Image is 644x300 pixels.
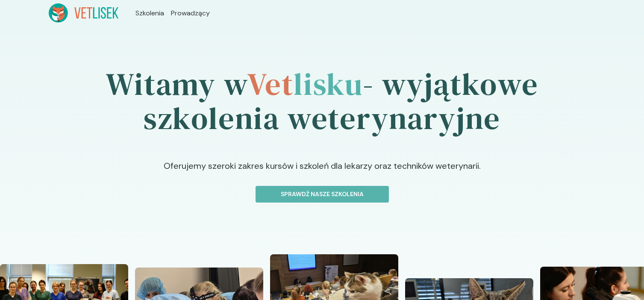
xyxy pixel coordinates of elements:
a: Prowadzący [171,8,210,18]
span: lisku [294,63,363,105]
button: Sprawdź nasze szkolenia [256,186,389,203]
p: Sprawdź nasze szkolenia [263,190,382,199]
p: Oferujemy szeroki zakres kursów i szkoleń dla lekarzy oraz techników weterynarii. [107,159,537,186]
a: Szkolenia [135,8,164,18]
span: Vet [247,63,294,105]
h1: Witamy w - wyjątkowe szkolenia weterynaryjne [49,43,596,159]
